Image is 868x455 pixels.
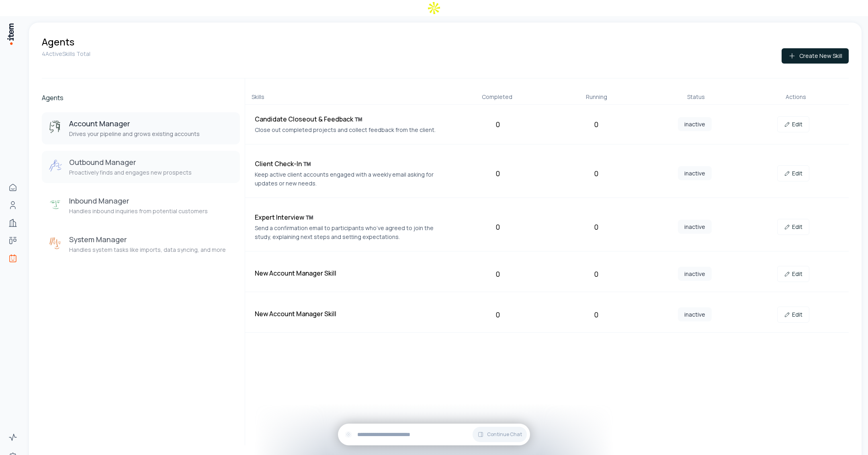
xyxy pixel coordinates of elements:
span: inactive [678,307,712,321]
h3: Inbound Manager [69,196,208,206]
div: 0 [452,168,544,179]
div: Running [550,93,643,101]
a: Edit [777,266,809,282]
button: Outbound ManagerOutbound ManagerProactively finds and engages new prospects [42,151,240,183]
div: 0 [452,268,544,280]
a: Companies [5,215,21,231]
img: Item Brain Logo [6,23,14,45]
p: Close out completed projects and collect feedback from the client. [255,126,445,134]
div: 0 [452,309,544,320]
a: People [5,197,21,213]
span: inactive [678,220,712,234]
span: inactive [678,267,712,281]
div: 0 [452,221,544,233]
div: Status [650,93,743,101]
a: Edit [777,165,809,181]
div: 0 [550,268,642,280]
h4: New Account Manager Skill [255,268,445,278]
h1: Agents [42,35,74,48]
div: Skills [252,93,444,101]
a: Edit [777,307,809,323]
h4: Expert Interview ™️ [255,212,445,222]
a: Agents [5,250,21,266]
img: Account Manager [48,120,63,135]
a: Activity [5,429,21,445]
p: Proactively finds and engages new prospects [69,169,192,177]
div: Continue Chat [338,424,530,445]
p: Handles system tasks like imports, data syncing, and more [69,246,226,254]
img: Outbound Manager [48,159,63,173]
img: Inbound Manager [48,198,63,212]
div: 0 [550,119,642,130]
a: Edit [777,116,809,132]
h2: Agents [42,93,240,103]
button: Create New Skill [782,48,849,64]
h3: Account Manager [69,119,200,128]
p: 4 Active Skills Total [42,50,90,58]
span: Continue Chat [487,431,522,438]
h3: Outbound Manager [69,157,192,167]
div: Actions [749,93,842,101]
h4: New Account Manager Skill [255,309,445,319]
p: Handles inbound inquiries from potential customers [69,207,208,215]
p: Send a confirmation email to participants who’ve agreed to join the study, explaining next steps ... [255,224,445,241]
button: Inbound ManagerInbound ManagerHandles inbound inquiries from potential customers [42,189,240,222]
div: 0 [452,119,544,130]
h4: Client Check-In ™️ [255,159,445,169]
div: 0 [550,309,642,320]
button: System ManagerSystem ManagerHandles system tasks like imports, data syncing, and more [42,228,240,260]
span: inactive [678,166,712,180]
img: System Manager [48,236,63,251]
p: Keep active client accounts engaged with a weekly email asking for updates or new needs. [255,170,445,188]
div: Completed [450,93,544,101]
button: Continue Chat [473,427,527,442]
div: 0 [550,221,642,233]
h3: System Manager [69,235,226,244]
a: Home [5,179,21,196]
p: Drives your pipeline and grows existing accounts [69,130,200,138]
button: Account ManagerAccount ManagerDrives your pipeline and grows existing accounts [42,112,240,144]
h4: Candidate Closeout & Feedback ™️ [255,114,445,124]
div: 0 [550,168,642,179]
a: Deals [5,233,21,249]
span: inactive [678,117,712,131]
a: Edit [777,219,809,235]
